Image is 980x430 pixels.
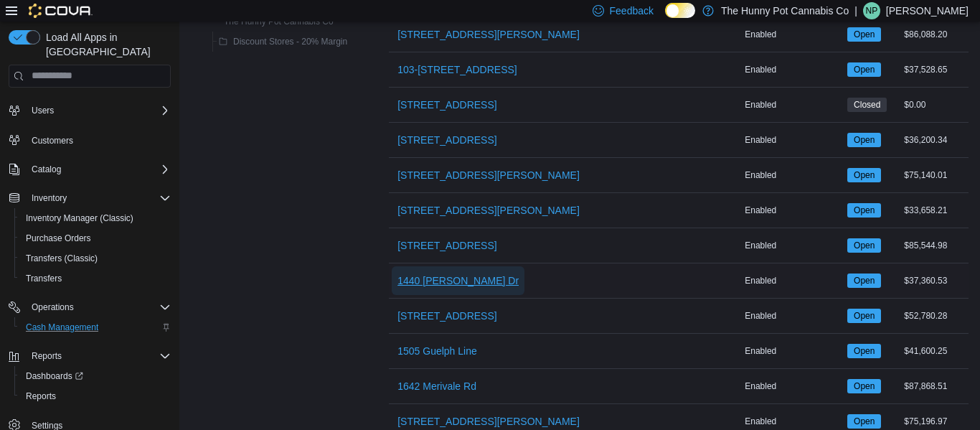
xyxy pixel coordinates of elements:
div: $36,200.34 [901,131,969,149]
span: Open [854,415,875,428]
span: Open [854,63,875,76]
span: Open [854,134,875,146]
span: [STREET_ADDRESS] [397,98,496,112]
a: Cash Management [20,319,104,336]
div: Enabled [742,61,844,78]
span: 1642 Merivale Rd [397,379,476,393]
span: [STREET_ADDRESS] [397,133,496,147]
button: Operations [26,299,80,316]
span: Discount Stores - 20% Margin [233,36,347,47]
button: [STREET_ADDRESS] [392,302,502,330]
span: Open [854,380,875,393]
input: Dark Mode [665,3,695,18]
div: $37,528.65 [901,61,969,78]
a: Dashboards [20,368,89,385]
span: Reports [26,347,171,365]
button: [STREET_ADDRESS][PERSON_NAME] [392,196,585,225]
span: The Hunny Pot Cannabis Co [224,16,334,27]
button: Transfers [14,268,176,289]
span: NP [866,2,878,19]
span: Reports [32,350,62,362]
span: Transfers (Classic) [20,250,171,267]
span: Open [847,133,881,147]
button: Inventory [26,190,72,207]
span: Transfers [20,270,171,287]
span: 1505 Guelph Line [397,344,477,358]
span: Dashboards [20,368,171,385]
span: Operations [32,302,74,313]
button: [STREET_ADDRESS][PERSON_NAME] [392,20,585,49]
div: $52,780.28 [901,307,969,324]
span: 103-[STREET_ADDRESS] [397,62,517,77]
div: $87,868.51 [901,378,969,395]
span: Open [854,28,875,41]
span: Closed [854,98,880,111]
button: Inventory [3,188,176,208]
span: Catalog [32,164,61,175]
button: Reports [26,347,67,365]
div: Enabled [742,26,844,43]
span: Feedback [610,4,654,18]
div: Enabled [742,237,844,254]
span: Open [847,274,881,288]
span: Closed [847,98,887,112]
span: Inventory Manager (Classic) [26,212,133,224]
span: Open [847,168,881,182]
span: [STREET_ADDRESS] [397,238,496,253]
a: Purchase Orders [20,230,97,247]
p: [PERSON_NAME] [886,2,969,19]
span: Transfers [26,273,62,284]
button: Reports [14,386,176,406]
div: Enabled [742,96,844,113]
span: Open [854,274,875,287]
span: Open [847,203,881,218]
span: Open [847,62,881,77]
div: Enabled [742,202,844,219]
div: Enabled [742,378,844,395]
span: Inventory Manager (Classic) [20,210,171,227]
span: Customers [32,135,73,146]
p: The Hunny Pot Cannabis Co [721,2,849,19]
a: Inventory Manager (Classic) [20,210,139,227]
span: Purchase Orders [20,230,171,247]
span: Open [847,238,881,253]
span: Customers [26,131,171,149]
div: Nick Parks [863,2,880,19]
span: Open [854,345,875,357]
div: Enabled [742,272,844,289]
div: $0.00 [901,96,969,113]
span: Dark Mode [665,18,666,19]
span: Inventory [26,190,171,207]
span: Catalog [26,161,171,178]
button: Discount Stores - 20% Margin [213,33,353,50]
button: Cash Management [14,317,176,337]
button: [STREET_ADDRESS] [392,231,502,260]
span: Open [854,169,875,182]
button: Purchase Orders [14,228,176,248]
span: [STREET_ADDRESS][PERSON_NAME] [397,27,580,42]
div: $37,360.53 [901,272,969,289]
div: $75,140.01 [901,167,969,184]
button: Transfers (Classic) [14,248,176,268]
a: Dashboards [14,366,176,386]
span: Purchase Orders [26,233,91,244]
span: Dashboards [26,370,83,382]
span: Cash Management [20,319,171,336]
div: $33,658.21 [901,202,969,219]
div: $75,196.97 [901,413,969,430]
span: Open [847,379,881,393]
button: The Hunny Pot Cannabis Co [204,13,339,30]
div: Enabled [742,413,844,430]
span: [STREET_ADDRESS] [397,309,496,323]
span: Open [847,27,881,42]
span: Cash Management [26,322,98,333]
p: | [854,2,857,19]
div: $85,544.98 [901,237,969,254]
span: Open [854,239,875,252]
span: Load All Apps in [GEOGRAPHIC_DATA] [40,30,171,59]
span: Reports [20,388,171,405]
div: Enabled [742,131,844,149]
a: Customers [26,132,79,149]
span: Users [26,102,171,119]
button: 1440 [PERSON_NAME] Dr [392,266,524,295]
